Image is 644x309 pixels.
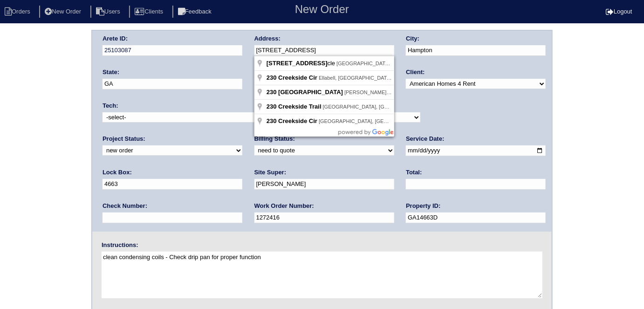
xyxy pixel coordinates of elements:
[267,60,336,67] span: cle
[406,34,419,43] label: City:
[319,75,448,81] span: Ellabell, [GEOGRAPHIC_DATA], [GEOGRAPHIC_DATA]
[254,168,287,177] label: Site Super:
[406,68,425,76] label: Client:
[172,6,219,18] li: Feedback
[254,202,314,210] label: Work Order Number:
[254,45,394,56] input: Enter a location
[267,89,277,96] span: 230
[103,102,118,110] label: Tech:
[39,6,89,18] li: New Order
[278,103,322,110] span: Creekside Trail
[406,202,440,210] label: Property ID:
[254,34,281,43] label: Address:
[129,6,171,18] li: Clients
[406,168,422,177] label: Total:
[267,103,277,110] span: 230
[103,68,119,76] label: State:
[278,89,343,96] span: [GEOGRAPHIC_DATA]
[267,74,277,81] span: 230
[39,8,89,15] a: New Order
[103,168,132,177] label: Lock Box:
[90,6,128,18] li: Users
[344,89,499,95] span: [PERSON_NAME], [GEOGRAPHIC_DATA], [GEOGRAPHIC_DATA]
[336,61,502,66] span: [GEOGRAPHIC_DATA], [GEOGRAPHIC_DATA], [GEOGRAPHIC_DATA]
[278,74,317,81] span: Creekside Cir
[606,8,632,15] a: Logout
[267,60,328,67] span: [STREET_ADDRESS]
[319,118,485,124] span: [GEOGRAPHIC_DATA], [GEOGRAPHIC_DATA], [GEOGRAPHIC_DATA]
[129,8,171,15] a: Clients
[278,117,317,124] span: Creekside Cir
[102,241,138,249] label: Instructions:
[103,34,128,43] label: Arete ID:
[406,135,444,143] label: Service Date:
[103,135,145,143] label: Project Status:
[103,202,147,210] label: Check Number:
[254,135,295,143] label: Billing Status:
[267,117,277,124] span: 230
[323,104,489,110] span: [GEOGRAPHIC_DATA], [GEOGRAPHIC_DATA], [GEOGRAPHIC_DATA]
[90,8,128,15] a: Users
